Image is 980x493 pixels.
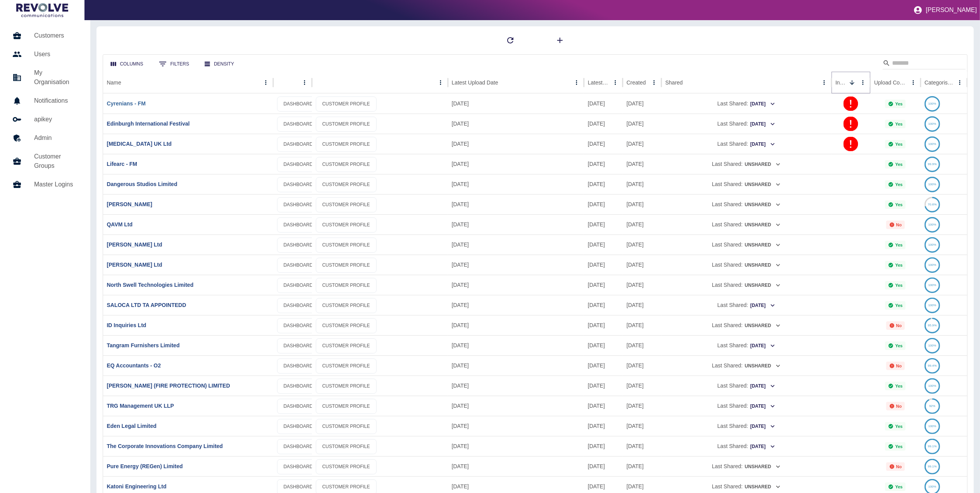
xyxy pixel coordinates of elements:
a: Users [6,45,84,64]
div: Last Shared: [665,295,828,315]
a: CUSTOMER PROFILE [316,177,377,192]
a: North Swell Technologies Limited [107,282,194,288]
a: DASHBOARD [277,338,320,353]
a: CUSTOMER PROFILE [316,399,377,414]
div: 18 Dec 2024 [623,436,661,456]
button: [DATE] [750,380,776,392]
button: Created column menu [649,77,660,88]
p: No [896,323,902,328]
p: Yes [895,263,902,267]
text: 100% [928,183,936,186]
a: DASHBOARD [277,278,320,293]
a: DASHBOARD [277,197,320,212]
a: CUSTOMER PROFILE [316,197,377,212]
div: 21 Aug 2025 [623,154,661,174]
div: 14 Jul 2025 [448,93,584,114]
div: 04 Aug 2025 [448,295,584,315]
div: Name [107,79,121,86]
button: Unshared [744,219,781,231]
div: 31 Jul 2025 [584,355,623,376]
button: Unshared [744,461,781,473]
div: 05 Jun 2025 [623,234,661,255]
p: [PERSON_NAME] [926,7,977,14]
button: [DATE] [750,98,776,110]
h5: Customers [34,31,78,40]
div: Last Shared: [665,436,828,456]
h5: Master Logins [34,180,78,189]
a: Lifearc - FM [107,161,138,167]
div: 04 Jul 2023 [623,93,661,114]
a: DASHBOARD [277,379,320,394]
h5: Customer Groups [34,152,78,171]
div: 08 Apr 2025 [623,315,661,335]
div: Last Shared: [665,356,828,376]
div: 10 Aug 2025 [584,275,623,295]
a: ID Inquiries Ltd [107,322,146,328]
div: Last Shared: [665,134,828,154]
a: [MEDICAL_DATA] UK Ltd [107,141,172,147]
text: 99.4% [928,364,937,367]
p: Yes [895,424,902,429]
button: Sort [847,77,858,88]
div: Last Shared: [665,315,828,335]
text: 100% [928,283,936,287]
a: CUSTOMER PROFILE [316,278,377,293]
div: Upload Complete [874,79,907,86]
button: Unshared [744,320,781,332]
button: [DATE] [750,300,776,312]
a: Katoni Engineering Ltd [107,483,167,490]
div: 04 Jul 2023 [623,134,661,154]
a: CUSTOMER PROFILE [316,379,377,394]
text: 99.1% [928,465,937,468]
div: Latest Upload Date [452,79,498,86]
button: Unshared [744,239,781,251]
h5: My Organisation [34,68,78,87]
p: Yes [895,122,902,126]
button: [DATE] [750,138,776,150]
text: 100% [928,485,936,488]
button: Invalid Creds column menu [858,77,868,88]
text: 100% [928,122,936,126]
p: Yes [895,303,902,308]
button: [DATE] [750,421,776,433]
div: Shared [665,79,683,86]
div: Not all required reports for this customer were uploaded for the latest usage month. [886,321,905,330]
div: 04 Aug 2025 [448,456,584,476]
div: 07 May 2025 [623,275,661,295]
div: 08 Aug 2025 [448,234,584,255]
div: 03 Jan 2025 [623,416,661,436]
a: The Corporate Innovations Company Limited [107,443,223,449]
a: CUSTOMER PROFILE [316,117,377,132]
div: Last Shared: [665,255,828,275]
button: Unshared [744,259,781,271]
div: 31 Jul 2025 [584,214,623,234]
button: Unshared [744,199,781,211]
a: CUSTOMER PROFILE [316,359,377,374]
div: Search [883,57,966,71]
div: Last Shared: [665,215,828,234]
a: EQ Accountants - O2 [107,362,161,369]
button: [DATE] [750,118,776,130]
p: No [896,464,902,469]
p: Yes [895,384,902,388]
h5: apikey [34,115,78,124]
text: 100% [928,243,936,246]
a: [PERSON_NAME] (FIRE PROTECTION) LIMITED [107,383,230,389]
div: Not all required reports for this customer were uploaded for the latest usage month. [886,362,905,370]
div: 24 Jul 2025 [448,134,584,154]
a: QAVM Ltd [107,221,133,228]
div: 22 Jul 2025 [448,114,584,134]
a: DASHBOARD [277,359,320,374]
a: Notifications [6,91,84,110]
div: 29 Jul 2025 [584,295,623,315]
div: 08 Aug 2025 [448,174,584,194]
a: DASHBOARD [277,137,320,152]
div: Last Shared: [665,235,828,255]
text: 100% [928,263,936,267]
div: Last Shared: [665,154,828,174]
div: 01 Aug 2025 [584,456,623,476]
a: CUSTOMER PROFILE [316,137,377,152]
div: 31 Jul 2025 [584,234,623,255]
div: 11 Mar 2025 [623,335,661,355]
img: Logo [16,3,68,17]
